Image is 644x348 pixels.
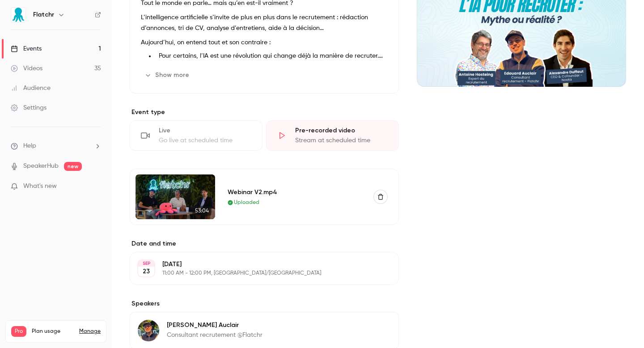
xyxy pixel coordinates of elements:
p: Consultant recrutement @Flatchr [167,331,263,340]
label: Date and time [130,239,399,248]
p: 11:00 AM - 12:00 PM, [GEOGRAPHIC_DATA]/[GEOGRAPHIC_DATA] [162,270,352,277]
li: help-dropdown-opener [11,141,101,151]
div: Go live at scheduled time [159,136,251,145]
span: Pro [11,326,26,337]
span: Help [23,141,36,151]
span: What's new [23,182,57,191]
span: Plan usage [32,328,74,335]
p: [PERSON_NAME] Auclair [167,321,263,330]
div: Events [11,44,42,53]
span: 53:04 [192,206,212,216]
iframe: Noticeable Trigger [90,182,101,191]
div: Videos [11,64,42,73]
div: SEP [138,260,154,267]
div: Pre-recorded video [295,126,388,135]
p: Aujourd’hui, on entend tout et son contraire : [141,37,388,48]
div: Stream at scheduled time [295,136,388,145]
p: Event type [130,108,399,117]
div: Webinar V2.mp4 [228,187,363,197]
p: 23 [143,267,150,276]
div: Settings [11,103,47,112]
div: LiveGo live at scheduled time [130,120,263,151]
img: Edouard Auclair [138,320,159,341]
a: SpeakerHub [23,161,59,171]
span: new [64,162,82,171]
p: [DATE] [162,260,352,269]
label: Speakers [130,299,399,308]
a: Manage [79,328,101,335]
button: Show more [141,68,195,82]
img: Flatchr [11,8,25,22]
div: Pre-recorded videoStream at scheduled time [266,120,399,151]
p: L’intelligence artificielle s’invite de plus en plus dans le recrutement : rédaction d’annonces, ... [141,12,388,34]
div: Audience [11,84,51,93]
li: Pour certains, l’IA est une révolution qui change déjà la manière de recruter. [155,51,388,61]
h6: Flatchr [33,10,54,19]
div: Live [159,126,251,135]
span: Uploaded [234,199,259,207]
